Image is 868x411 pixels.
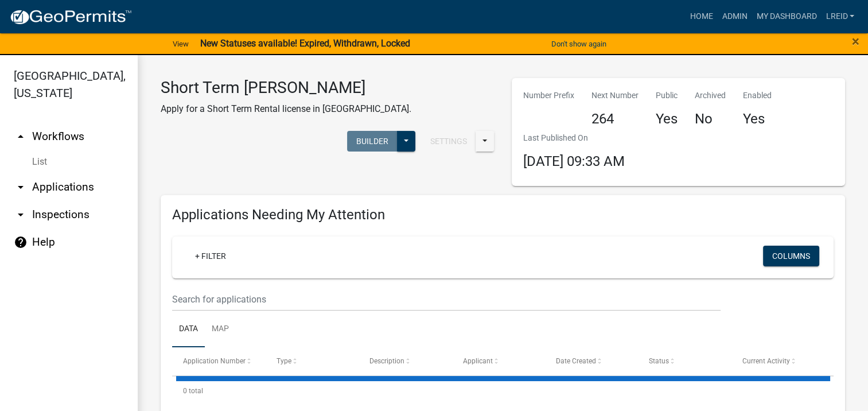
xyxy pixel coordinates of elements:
a: Data [172,311,205,348]
strong: New Statuses available! Expired, Withdrawn, Locked [200,38,410,49]
p: Enabled [743,90,772,102]
div: 0 total [172,377,834,405]
h4: Yes [656,111,678,127]
span: Application Number [183,357,246,365]
span: Type [277,357,291,365]
h4: Yes [743,111,772,127]
p: Apply for a Short Term Rental license in [GEOGRAPHIC_DATA]. [161,102,411,116]
p: Last Published On [523,132,625,144]
i: help [14,235,28,249]
datatable-header-cell: Date Created [545,347,638,375]
span: × [852,33,859,49]
p: Next Number [591,90,639,102]
p: Archived [695,90,726,102]
datatable-header-cell: Application Number [172,347,265,375]
a: LREID [821,6,859,28]
datatable-header-cell: Status [638,347,731,375]
h3: Short Term [PERSON_NAME] [161,78,411,98]
span: [DATE] 09:33 AM [523,153,625,169]
span: Date Created [556,357,596,365]
button: Don't show again [547,34,611,53]
input: Search for applications [172,288,721,311]
span: Current Activity [742,357,790,365]
span: Applicant [462,357,492,365]
span: Description [369,357,404,365]
a: Map [205,311,236,348]
a: View [168,34,193,53]
a: Admin [717,6,752,28]
p: Number Prefix [523,90,574,102]
a: Home [685,6,717,28]
button: Builder [347,131,398,152]
button: Columns [763,246,819,266]
datatable-header-cell: Description [359,347,451,375]
datatable-header-cell: Applicant [451,347,544,375]
datatable-header-cell: Current Activity [731,347,824,375]
h4: No [695,111,726,127]
button: Close [852,34,859,48]
p: Public [656,90,678,102]
a: My Dashboard [752,6,821,28]
i: arrow_drop_down [14,208,28,222]
span: Status [649,357,669,365]
i: arrow_drop_up [14,130,28,144]
h4: Applications Needing My Attention [172,207,834,223]
a: + Filter [186,246,235,266]
datatable-header-cell: Type [265,347,358,375]
h4: 264 [591,111,639,127]
button: Settings [421,131,476,152]
i: arrow_drop_down [14,180,28,194]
